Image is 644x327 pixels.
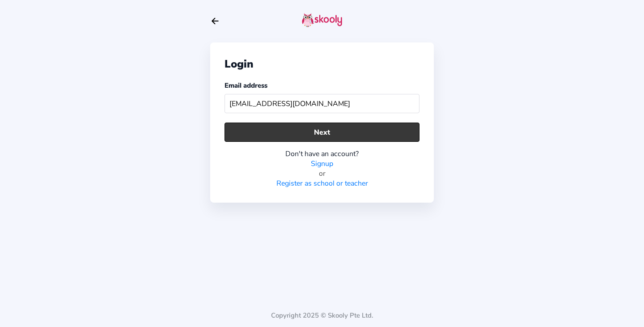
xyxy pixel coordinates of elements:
img: skooly-logo.png [302,13,342,27]
div: Login [225,57,419,71]
button: arrow back outline [210,16,220,26]
input: Your email address [225,94,419,113]
button: Next [225,123,419,142]
div: or [225,169,419,178]
a: Register as school or teacher [276,178,368,188]
label: Email address [225,81,267,90]
div: Don't have an account? [225,149,419,159]
a: Signup [311,159,333,169]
